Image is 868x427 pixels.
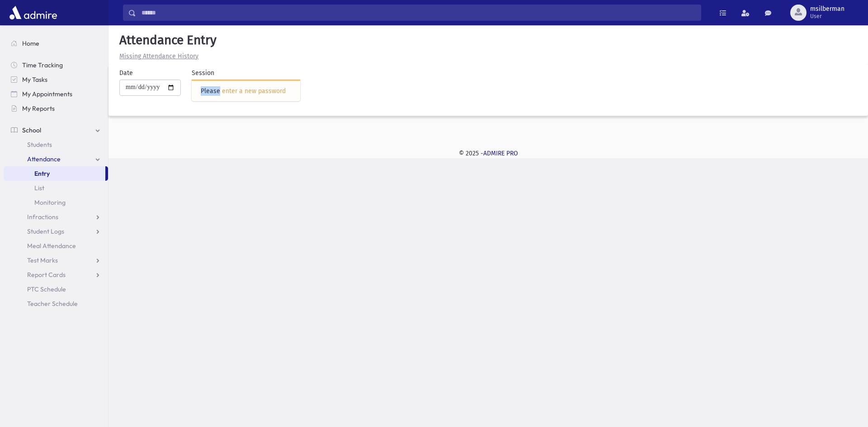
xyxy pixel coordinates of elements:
[34,184,44,192] span: List
[34,169,50,178] span: Entry
[34,198,66,206] span: Monitoring
[27,155,61,163] span: Attendance
[4,72,108,87] a: My Tasks
[27,256,58,264] span: Test Marks
[22,61,63,69] span: Time Tracking
[4,137,108,152] a: Students
[119,68,133,78] label: Date
[4,210,108,224] a: Infractions
[4,101,108,116] a: My Reports
[27,300,78,308] span: Teacher Schedule
[4,296,108,311] a: Teacher Schedule
[4,152,108,166] a: Attendance
[4,36,108,51] a: Home
[4,267,108,282] a: Report Cards
[123,149,854,158] div: © 2025 -
[116,33,861,48] h5: Attendance Entry
[4,166,105,181] a: Entry
[27,285,66,293] span: PTC Schedule
[201,86,291,96] div: Please enter a new password
[27,141,52,149] span: Students
[4,253,108,267] a: Test Marks
[810,5,844,13] span: msilberman
[27,271,66,279] span: Report Cards
[27,213,58,221] span: Infractions
[22,39,39,47] span: Home
[4,181,108,195] a: List
[22,126,41,134] span: School
[4,123,108,137] a: School
[27,227,64,235] span: Student Logs
[4,87,108,101] a: My Appointments
[116,52,198,60] a: Missing Attendance History
[4,239,108,253] a: Meal Attendance
[4,282,108,296] a: PTC Schedule
[7,4,59,22] img: AdmirePro
[136,5,701,21] input: Search
[119,52,198,60] u: Missing Attendance History
[810,13,844,20] span: User
[4,58,108,72] a: Time Tracking
[4,195,108,210] a: Monitoring
[4,224,108,239] a: Student Logs
[22,75,47,84] span: My Tasks
[27,242,76,250] span: Meal Attendance
[483,150,518,157] a: ADMIRE PRO
[22,104,55,113] span: My Reports
[22,90,72,98] span: My Appointments
[192,68,214,78] label: Session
